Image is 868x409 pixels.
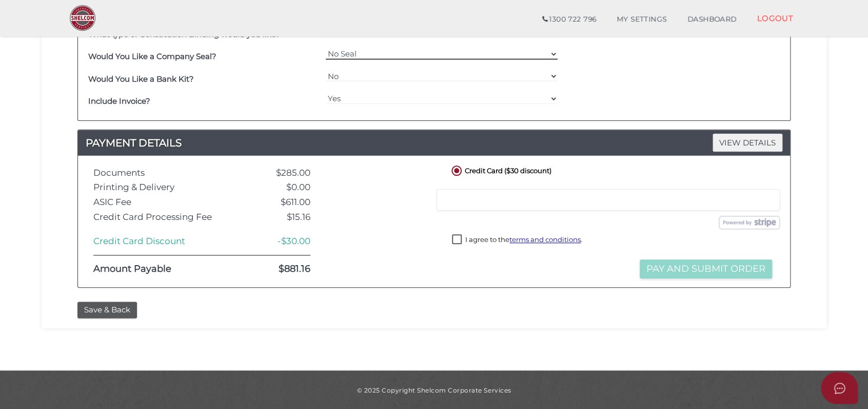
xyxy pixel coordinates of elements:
a: 1300 722 796 [532,9,606,30]
a: PAYMENT DETAILSVIEW DETAILS [78,135,790,151]
span: VIEW DETAILS [713,134,782,152]
a: LOGOUT [746,8,803,29]
button: Open asap [821,372,858,404]
div: Credit Card Discount [86,236,235,246]
div: ASIC Fee [86,197,235,207]
button: Save & Back [77,302,137,319]
div: $0.00 [235,182,318,192]
button: Pay and Submit Order [640,259,772,278]
b: Would You Like a Company Seal? [88,51,216,61]
iframe: Secure card payment input frame [443,195,773,204]
div: $611.00 [235,197,318,207]
label: I agree to the . [452,234,582,247]
a: MY SETTINGS [606,9,677,30]
div: Documents [86,168,235,178]
div: Printing & Delivery [86,182,235,192]
div: -$30.00 [235,236,318,246]
b: Would You Like a Bank Kit? [88,74,194,84]
div: Credit Card Processing Fee [86,212,235,222]
div: © 2025 Copyright Shelcom Corporate Services [49,386,819,395]
b: Include Invoice? [88,96,150,106]
div: $881.16 [235,264,318,274]
div: Amount Payable [86,264,235,274]
img: stripe.png [719,216,780,229]
a: terms and conditions [509,235,581,244]
h4: PAYMENT DETAILS [78,135,790,151]
a: DASHBOARD [677,9,747,30]
label: Credit Card ($30 discount) [449,163,551,176]
div: $15.16 [235,212,318,222]
div: $285.00 [235,168,318,178]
